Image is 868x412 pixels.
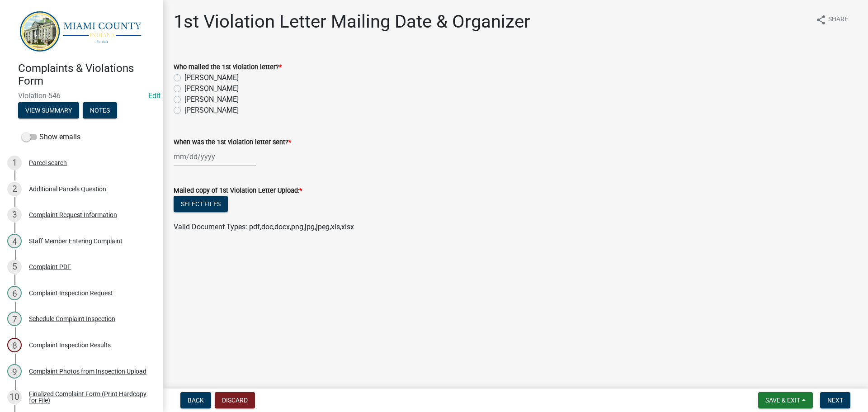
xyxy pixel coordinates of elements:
[7,338,22,352] div: 8
[29,186,106,192] div: Additional Parcels Question
[174,139,291,146] label: When was the 1st violation letter sent?
[83,107,117,114] wm-modal-confirm: Notes
[7,286,22,300] div: 6
[7,208,22,222] div: 3
[7,156,22,170] div: 1
[174,223,354,231] span: Valid Document Types: pdf,doc,docx,png,jpg,jpeg,xls,xlsx
[820,392,850,408] button: Next
[7,390,22,404] div: 10
[29,342,111,348] div: Complaint Inspection Results
[184,83,239,94] label: [PERSON_NAME]
[18,107,79,114] wm-modal-confirm: Summary
[174,188,302,194] label: Mailed copy of 1st Violation Letter Upload:
[29,290,113,296] div: Complaint Inspection Request
[148,91,160,100] wm-modal-confirm: Edit Application Number
[188,397,204,404] span: Back
[29,316,115,322] div: Schedule Complaint Inspection
[174,11,530,33] h1: 1st Violation Letter Mailing Date & Organizer
[18,9,148,52] img: Miami County, Indiana
[83,102,117,118] button: Notes
[816,14,826,25] i: share
[827,397,843,404] span: Next
[29,212,117,218] div: Complaint Request Information
[22,132,80,142] label: Show emails
[7,312,22,326] div: 7
[180,392,211,408] button: Back
[148,91,160,100] a: Edit
[18,91,145,100] span: Violation-546
[29,238,123,244] div: Staff Member Entering Complaint
[7,260,22,274] div: 5
[765,397,800,404] span: Save & Exit
[18,62,156,88] h4: Complaints & Violations Form
[174,64,282,71] label: Who mailed the 1st violation letter?
[7,234,22,248] div: 4
[184,94,239,105] label: [PERSON_NAME]
[7,364,22,379] div: 9
[29,160,67,166] div: Parcel search
[174,147,256,166] input: mm/dd/yyyy
[29,264,71,270] div: Complaint PDF
[29,391,148,403] div: Finalized Complaint Form (Print Hardcopy for File)
[7,182,22,196] div: 2
[758,392,813,408] button: Save & Exit
[808,11,855,28] button: shareShare
[184,72,239,83] label: [PERSON_NAME]
[18,102,79,118] button: View Summary
[174,196,228,212] button: Select files
[215,392,255,408] button: Discard
[184,105,239,116] label: [PERSON_NAME]
[828,14,848,25] span: Share
[29,368,146,374] div: Complaint Photos from Inspection Upload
